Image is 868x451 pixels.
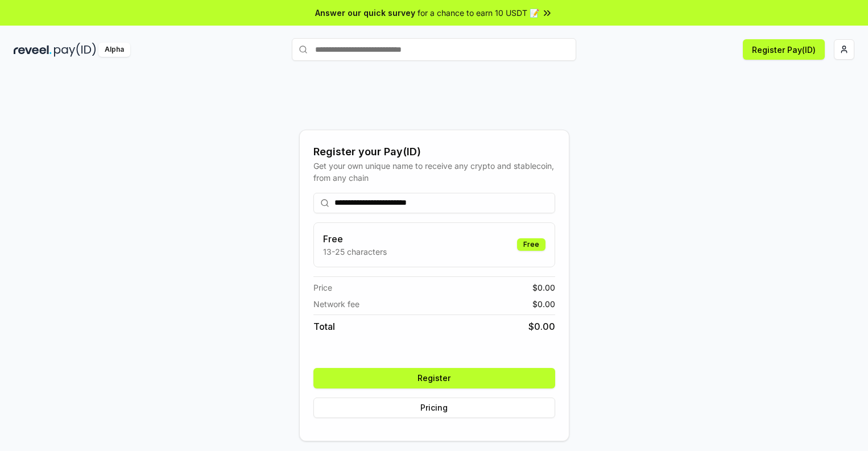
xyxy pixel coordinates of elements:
[532,298,555,310] span: $ 0.00
[323,232,387,246] h3: Free
[313,368,555,388] button: Register
[517,238,545,251] div: Free
[313,282,332,293] span: Price
[313,398,555,418] button: Pricing
[743,39,825,60] button: Register Pay(ID)
[54,43,96,57] img: pay_id
[313,320,335,333] span: Total
[323,246,387,258] p: 13-25 characters
[313,160,555,184] div: Get your own unique name to receive any crypto and stablecoin, from any chain
[315,7,415,19] span: Answer our quick survey
[528,320,555,333] span: $ 0.00
[532,282,555,293] span: $ 0.00
[313,144,555,160] div: Register your Pay(ID)
[14,43,52,57] img: reveel_dark
[418,7,539,19] span: for a chance to earn 10 USDT 📝
[313,298,359,310] span: Network fee
[98,43,130,57] div: Alpha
